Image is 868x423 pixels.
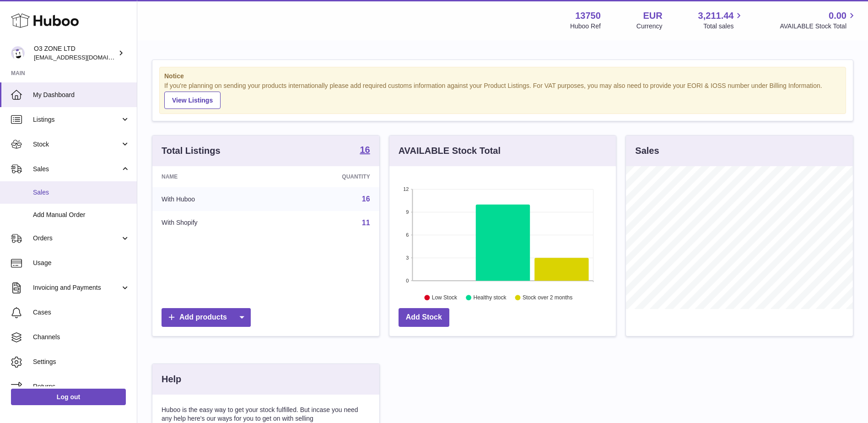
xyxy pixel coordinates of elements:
[643,10,662,22] strong: EUR
[162,145,221,157] h3: Total Listings
[33,211,130,219] span: Add Manual Order
[362,195,370,203] a: 16
[152,211,275,235] td: With Shopify
[399,145,501,157] h3: AVAILABLE Stock Total
[33,382,130,391] span: Returns
[360,145,370,154] strong: 16
[152,166,275,187] th: Name
[636,22,663,31] div: Currency
[432,294,458,301] text: Low Stock
[11,46,25,60] img: hello@o3zoneltd.co.uk
[473,294,507,301] text: Healthy stock
[33,115,120,124] span: Listings
[34,54,135,61] span: [EMAIL_ADDRESS][DOMAIN_NAME]
[34,44,116,62] div: O3 ZONE LTD
[162,308,251,327] a: Add products
[698,10,734,22] span: 3,211.44
[33,308,130,317] span: Cases
[275,166,379,187] th: Quantity
[635,145,659,157] h3: Sales
[403,186,409,192] text: 12
[33,140,120,149] span: Stock
[164,81,841,109] div: If you're planning on sending your products internationally please add required customs informati...
[162,406,370,423] p: Huboo is the easy way to get your stock fulfilled. But incase you need any help here's our ways f...
[164,72,841,81] strong: Notice
[575,10,601,22] strong: 13750
[570,22,601,31] div: Huboo Ref
[406,209,409,215] text: 9
[780,22,857,31] span: AVAILABLE Stock Total
[360,145,370,156] a: 16
[362,219,370,227] a: 11
[33,358,130,366] span: Settings
[152,187,275,211] td: With Huboo
[406,232,409,238] text: 6
[33,91,130,99] span: My Dashboard
[33,188,130,197] span: Sales
[523,294,572,301] text: Stock over 2 months
[406,278,409,283] text: 0
[698,10,744,31] a: 3,211.44 Total sales
[33,333,130,342] span: Channels
[780,10,857,31] a: 0.00 AVAILABLE Stock Total
[162,373,181,385] h3: Help
[33,234,120,243] span: Orders
[33,283,120,292] span: Invoicing and Payments
[399,308,449,327] a: Add Stock
[33,165,120,174] span: Sales
[406,255,409,260] text: 3
[829,10,846,22] span: 0.00
[11,389,126,405] a: Log out
[164,92,221,109] a: View Listings
[703,22,744,31] span: Total sales
[33,259,130,267] span: Usage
